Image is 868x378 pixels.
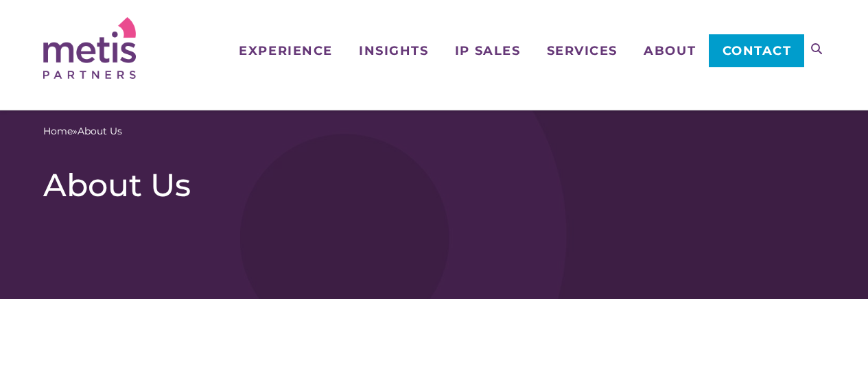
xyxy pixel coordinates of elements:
span: Services [547,45,618,57]
a: Contact [709,34,804,67]
span: About Us [78,124,122,139]
h1: About Us [43,166,825,204]
span: About [644,45,696,57]
span: » [43,124,122,139]
img: Metis Partners [43,17,136,79]
a: Home [43,124,73,139]
span: IP Sales [455,45,520,57]
span: Experience [239,45,332,57]
span: Contact [723,45,792,57]
span: Insights [359,45,428,57]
